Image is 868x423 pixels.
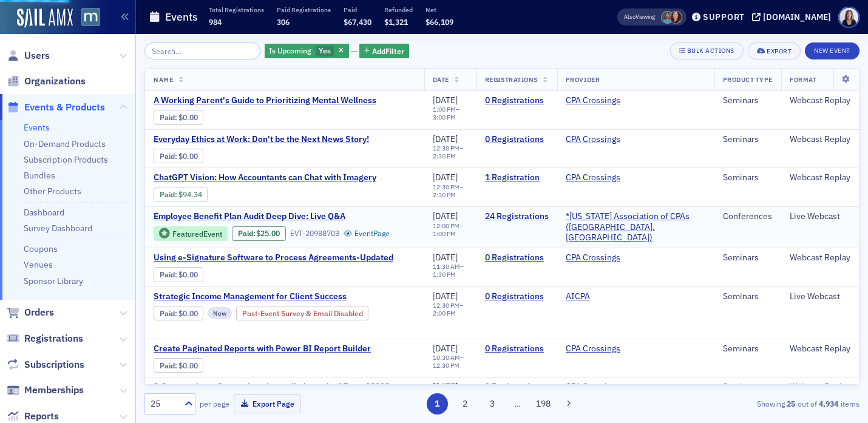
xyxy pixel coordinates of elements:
button: 1 [427,393,448,415]
span: ChatGPT Vision: How Accountants can Chat with Imagery [154,172,376,183]
button: Bulk Actions [670,42,744,59]
div: Webcast Replay [790,172,850,183]
span: $0.00 [178,113,198,122]
a: 0 Registrations [485,252,549,263]
a: On-Demand Products [24,138,106,149]
div: Live Webcast [790,211,850,222]
span: *Maryland Association of CPAs (Timonium, MD) [566,211,706,243]
strong: 4,934 [817,398,841,409]
a: 0 Registrations [485,134,549,145]
a: CPA Crossings [566,95,620,106]
div: Bulk Actions [687,47,734,54]
span: CPA Crossings [566,382,642,393]
span: Profile [838,7,860,28]
img: SailAMX [17,8,73,28]
span: $67,430 [344,17,371,27]
a: Events [24,122,50,133]
a: Bundles [24,170,55,181]
time: 10:30 AM [433,353,460,362]
span: Orders [24,306,54,319]
button: 2 [454,393,475,415]
div: Paid: 0 - $0 [154,306,203,320]
a: 24 Registrations [485,211,549,222]
time: 2:30 PM [433,191,456,199]
button: Export Page [234,394,301,413]
a: 0 Registrations [485,95,549,106]
button: New Event [805,42,860,59]
a: CPA Crossings [566,134,620,145]
div: Also [624,13,636,21]
span: : [160,190,178,199]
div: Webcast Replay [790,343,850,354]
div: Export [767,48,792,55]
a: Subscription Products [24,154,108,165]
span: [DATE] [433,95,458,106]
input: Search… [144,42,260,59]
span: Margaret DeRoose [661,11,674,24]
span: $0.00 [178,361,198,370]
div: Paid: 0 - $0 [154,267,203,282]
span: Strategic Income Management for Client Success [154,291,358,302]
div: Featured Event [154,226,228,242]
span: AICPA [566,291,642,302]
span: [DATE] [433,343,458,354]
span: Subscriptions [24,358,84,371]
strong: 25 [785,398,798,409]
time: 12:00 PM [433,222,459,230]
span: [DATE] [433,172,458,183]
div: Paid: 0 - $0 [154,110,203,124]
div: Support [703,12,745,22]
button: Export [748,42,801,59]
div: Yes [265,44,349,59]
span: Registrations [24,332,83,345]
p: Paid Registrations [277,5,331,14]
span: Organizations [24,75,86,88]
p: Refunded [384,5,413,14]
span: $25.00 [256,229,280,238]
span: Date [433,75,449,84]
div: Webcast Replay [790,134,850,145]
a: AICPA [566,291,590,302]
span: Events & Products [24,101,105,114]
a: Venues [24,259,53,270]
a: Dashboard [24,207,64,218]
span: [DATE] [433,134,458,144]
a: CPA Crossings [566,343,620,354]
img: SailAMX [81,8,100,27]
a: Memberships [7,384,84,397]
div: Paid: 0 - $0 [154,358,203,373]
a: CPA Crossings [566,172,620,183]
div: Showing out of items [629,398,860,409]
span: : [160,309,178,318]
time: 11:30 AM [433,262,460,271]
a: EventPage [344,229,390,238]
button: [DOMAIN_NAME] [752,13,835,21]
span: Natalie Antonakas [670,11,682,24]
span: [DATE] [433,211,458,222]
a: Paid [160,152,175,161]
a: Everyday Ethics at Work: Don't be the Next News Story! [154,134,369,145]
div: – [433,263,468,279]
span: $1,321 [384,17,408,27]
a: S Corporations: Comprehensive walk through of Form 1120S [154,382,390,393]
span: [DATE] [433,381,458,392]
span: $94.34 [178,190,202,199]
a: Paid [160,361,175,370]
time: 3:00 PM [433,113,456,121]
span: Product Type [723,75,773,84]
span: Is Upcoming [269,46,311,55]
a: Employee Benefit Plan Audit Deep Dive: Live Q&A [154,211,390,222]
a: Strategic Income Management for Client Success [154,291,416,302]
div: Seminars [723,343,773,354]
span: Viewing [624,13,655,21]
div: Webcast Replay [790,95,850,106]
a: Sponsor Library [24,276,83,286]
a: 0 Registrations [485,291,549,302]
span: Yes [319,46,331,55]
a: Paid [160,113,175,122]
span: 306 [277,17,290,27]
div: Webcast Replay [790,382,850,393]
span: Reports [24,410,59,423]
